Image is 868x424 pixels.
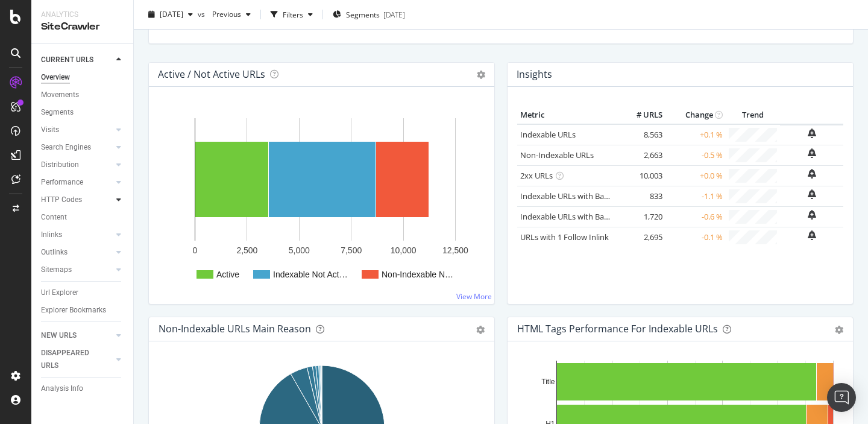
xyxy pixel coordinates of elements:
[41,71,125,84] a: Overview
[41,159,113,171] a: Distribution
[517,66,552,83] h4: Insights
[541,378,555,386] text: Title
[41,141,91,154] div: Search Engines
[41,211,125,224] a: Content
[41,71,70,84] div: Overview
[665,106,726,124] th: Change
[41,329,113,342] a: NEW URLS
[41,141,113,154] a: Search Engines
[41,304,125,317] a: Explorer Bookmarks
[665,186,726,206] td: -1.1 %
[41,54,93,66] div: CURRENT URLS
[283,9,303,19] div: Filters
[159,323,311,335] div: Non-Indexable URLs Main Reason
[41,304,106,317] div: Explorer Bookmarks
[456,291,492,302] a: View More
[477,71,485,79] i: Options
[41,194,113,206] a: HTTP Codes
[617,227,665,247] td: 2,695
[520,150,594,160] a: Non-Indexable URLs
[476,326,485,334] div: gear
[665,124,726,145] td: +0.1 %
[198,9,207,19] span: vs
[41,246,68,259] div: Outlinks
[346,9,380,19] span: Segments
[726,106,780,124] th: Trend
[520,232,609,242] a: URLs with 1 Follow Inlink
[41,89,125,101] a: Movements
[520,191,621,201] a: Indexable URLs with Bad H1
[41,329,77,342] div: NEW URLS
[41,124,113,136] a: Visits
[41,286,78,299] div: Url Explorer
[41,229,113,241] a: Inlinks
[665,227,726,247] td: -0.1 %
[391,245,417,255] text: 10,000
[617,106,665,124] th: # URLS
[41,54,113,66] a: CURRENT URLS
[160,9,183,19] span: 2025 Aug. 13th
[41,286,125,299] a: Url Explorer
[158,66,265,83] h4: Active / Not Active URLs
[216,270,239,279] text: Active
[808,148,816,158] div: bell-plus
[41,264,72,276] div: Sitemaps
[808,169,816,179] div: bell-plus
[207,9,241,19] span: Previous
[617,206,665,227] td: 1,720
[41,382,83,395] div: Analysis Info
[617,186,665,206] td: 833
[517,323,718,335] div: HTML Tags Performance for Indexable URLs
[808,189,816,199] div: bell-plus
[41,176,113,189] a: Performance
[341,245,362,255] text: 7,500
[520,211,652,222] a: Indexable URLs with Bad Description
[41,159,79,171] div: Distribution
[41,211,67,224] div: Content
[41,264,113,276] a: Sitemaps
[266,5,318,24] button: Filters
[41,10,124,20] div: Analytics
[617,124,665,145] td: 8,563
[41,382,125,395] a: Analysis Info
[383,9,405,19] div: [DATE]
[808,210,816,220] div: bell-plus
[41,20,124,34] div: SiteCrawler
[193,245,198,255] text: 0
[41,194,82,206] div: HTTP Codes
[207,5,256,24] button: Previous
[143,5,198,24] button: [DATE]
[442,245,468,255] text: 12,500
[382,270,453,279] text: Non-Indexable N…
[41,347,102,372] div: DISAPPEARED URLS
[520,170,553,181] a: 2xx URLs
[41,106,74,119] div: Segments
[41,347,113,372] a: DISAPPEARED URLS
[41,124,59,136] div: Visits
[41,229,62,241] div: Inlinks
[41,246,113,259] a: Outlinks
[665,145,726,165] td: -0.5 %
[159,106,485,294] svg: A chart.
[827,383,856,412] div: Open Intercom Messenger
[236,245,257,255] text: 2,500
[289,245,310,255] text: 5,000
[617,145,665,165] td: 2,663
[41,176,83,189] div: Performance
[273,270,348,279] text: Indexable Not Act…
[808,128,816,138] div: bell-plus
[328,5,410,24] button: Segments[DATE]
[41,106,125,119] a: Segments
[517,106,617,124] th: Metric
[41,89,79,101] div: Movements
[520,129,576,140] a: Indexable URLs
[617,165,665,186] td: 10,003
[835,326,843,334] div: gear
[808,230,816,240] div: bell-plus
[665,165,726,186] td: +0.0 %
[665,206,726,227] td: -0.6 %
